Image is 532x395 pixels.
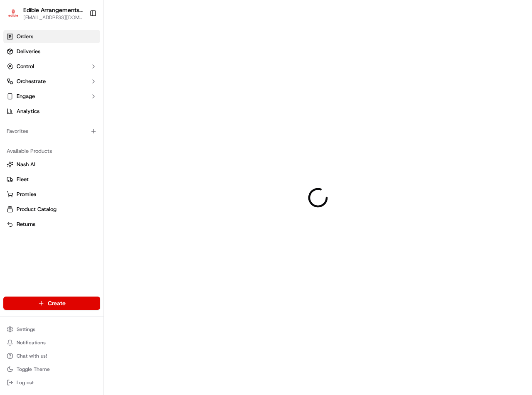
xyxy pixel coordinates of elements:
p: Welcome 👋 [8,33,151,47]
span: Engage [17,93,35,100]
a: Fleet [7,176,97,183]
button: Notifications [3,337,100,348]
span: Pylon [83,141,101,147]
button: Log out [3,377,100,388]
span: Analytics [17,108,39,115]
span: Control [17,63,34,70]
a: 💻API Documentation [67,117,137,132]
button: Engage [3,90,100,103]
button: Settings [3,324,100,335]
a: Product Catalog [7,206,97,213]
button: Edible Arrangements - Perrysburg, OHEdible Arrangements - [GEOGRAPHIC_DATA], [GEOGRAPHIC_DATA][EM... [3,3,86,23]
button: Nash AI [3,158,100,171]
span: Orchestrate [17,78,46,85]
div: We're available if you need us! [28,88,105,94]
input: Got a question? Start typing here... [22,54,150,62]
button: Edible Arrangements - [GEOGRAPHIC_DATA], [GEOGRAPHIC_DATA] [23,6,83,14]
span: Promise [17,191,36,198]
span: Orders [17,33,33,40]
span: API Documentation [79,120,133,129]
span: Deliveries [17,48,40,55]
a: Analytics [3,105,100,118]
img: Edible Arrangements - Perrysburg, OH [7,7,20,20]
a: Returns [7,221,97,228]
button: Control [3,60,100,73]
button: Toggle Theme [3,363,100,375]
span: Product Catalog [17,206,57,213]
button: Product Catalog [3,203,100,216]
div: 💻 [70,121,77,128]
span: Chat with us! [17,353,47,359]
span: Returns [17,221,35,228]
a: Promise [7,191,97,198]
button: Chat with us! [3,350,100,362]
button: Create [3,297,100,310]
a: 📗Knowledge Base [5,117,67,132]
a: Nash AI [7,161,97,168]
span: Notifications [17,339,46,346]
img: Nash [8,8,25,25]
button: [EMAIL_ADDRESS][DOMAIN_NAME] [23,14,83,21]
span: Create [48,299,66,307]
button: Promise [3,188,100,201]
span: Nash AI [17,161,35,168]
a: Deliveries [3,45,100,58]
span: Fleet [17,176,29,183]
button: Orchestrate [3,75,100,88]
a: Orders [3,30,100,43]
div: 📗 [8,121,15,128]
div: Favorites [3,125,100,138]
span: Toggle Theme [17,366,50,373]
button: Fleet [3,173,100,186]
button: Returns [3,218,100,231]
div: Available Products [3,145,100,158]
span: Log out [17,379,34,386]
div: Start new chat [28,79,136,88]
span: Knowledge Base [17,120,64,129]
a: Powered byPylon [59,140,101,147]
button: Start new chat [141,82,151,92]
img: 1736555255976-a54dd68f-1ca7-489b-9aae-adbdc363a1c4 [8,79,23,94]
span: Settings [17,326,35,333]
